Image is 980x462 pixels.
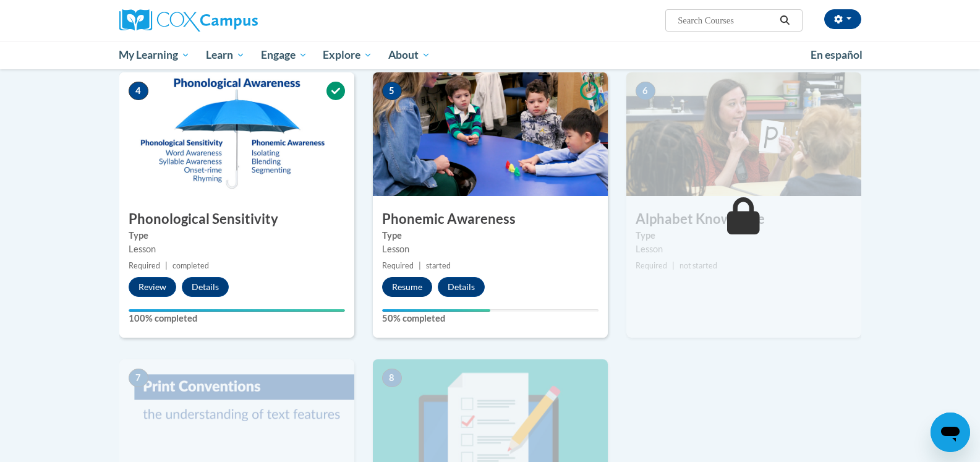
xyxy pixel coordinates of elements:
[626,210,861,229] h3: Alphabet Knowledge
[803,42,871,68] a: En español
[824,9,861,29] button: Account Settings
[382,309,490,312] div: Your progress
[129,309,345,312] div: Your progress
[382,277,432,297] button: Resume
[129,277,176,297] button: Review
[636,229,852,242] label: Type
[680,261,717,270] span: not started
[173,261,209,270] span: completed
[119,48,190,62] span: My Learning
[388,48,430,62] span: About
[206,48,245,62] span: Learn
[129,82,148,100] span: 4
[811,48,863,61] span: En español
[101,41,880,69] div: Main menu
[676,13,775,28] input: Search Courses
[253,41,315,69] a: Engage
[626,72,861,196] img: Course Image
[129,312,345,325] label: 100% completed
[119,9,258,32] img: Cox Campus
[323,48,372,62] span: Explore
[636,82,655,100] span: 6
[119,72,354,196] img: Course Image
[382,242,599,256] div: Lesson
[261,48,307,62] span: Engage
[382,261,414,270] span: Required
[775,13,794,28] button: Search
[373,210,608,229] h3: Phonemic Awareness
[315,41,380,69] a: Explore
[129,229,345,242] label: Type
[382,312,599,325] label: 50% completed
[111,41,198,69] a: My Learning
[931,413,970,452] iframe: Button to launch messaging window
[438,277,485,297] button: Details
[636,242,852,256] div: Lesson
[129,242,345,256] div: Lesson
[382,229,599,242] label: Type
[119,210,354,229] h3: Phonological Sensitivity
[119,9,354,32] a: Cox Campus
[382,369,402,387] span: 8
[129,261,160,270] span: Required
[129,369,148,387] span: 7
[382,82,402,100] span: 5
[672,261,675,270] span: |
[165,261,168,270] span: |
[380,41,438,69] a: About
[419,261,421,270] span: |
[198,41,253,69] a: Learn
[373,72,608,196] img: Course Image
[636,261,667,270] span: Required
[426,261,451,270] span: started
[182,277,229,297] button: Details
